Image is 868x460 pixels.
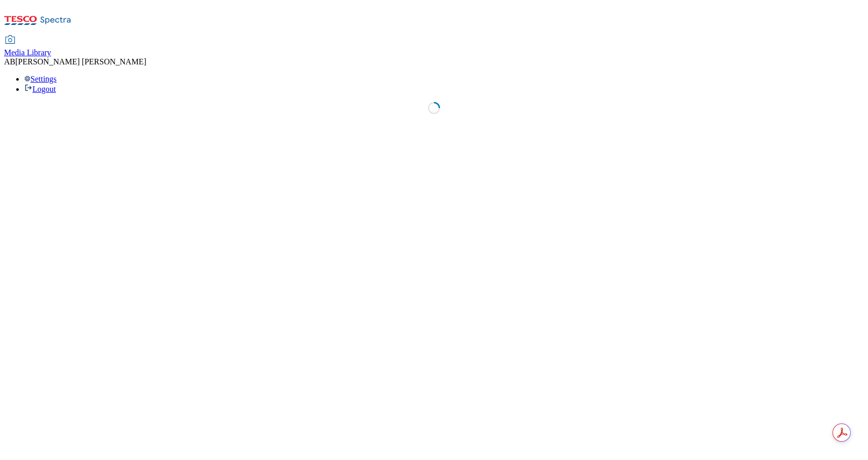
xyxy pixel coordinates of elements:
[4,57,15,66] span: AB
[4,48,51,57] span: Media Library
[15,57,146,66] span: [PERSON_NAME] [PERSON_NAME]
[4,36,51,57] a: Media Library
[24,75,57,83] a: Settings
[24,85,56,93] a: Logout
